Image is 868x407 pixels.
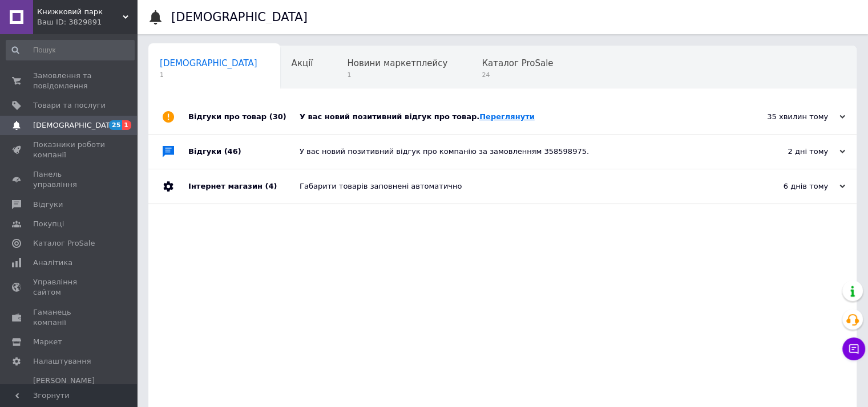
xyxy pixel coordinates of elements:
div: 6 днів тому [731,181,845,192]
span: (30) [269,112,286,121]
span: (46) [224,147,241,156]
span: Новини маркетплейсу [347,58,447,68]
span: Каталог ProSale [33,238,95,249]
span: Каталог ProSale [482,58,553,68]
button: Чат з покупцем [842,337,865,360]
span: Відгуки [33,200,63,210]
div: У вас новий позитивний відгук про компанію за замовленням 358598975. [300,146,731,157]
span: Управління сайтом [33,277,106,298]
span: 1 [122,120,131,130]
span: 25 [109,120,122,130]
div: Відгуки про товар [188,100,300,134]
div: 2 дні тому [731,146,845,157]
span: Товари та послуги [33,100,106,111]
span: [DEMOGRAPHIC_DATA] [33,120,118,131]
span: Гаманець компанії [33,307,106,328]
span: [DEMOGRAPHIC_DATA] [160,58,257,68]
div: 35 хвилин тому [731,112,845,122]
span: 1 [347,71,447,79]
a: Переглянути [479,112,535,121]
span: Маркет [33,337,62,347]
span: 1 [160,71,257,79]
div: У вас новий позитивний відгук про товар. [300,112,731,122]
span: Аналітика [33,258,72,268]
div: Інтернет магазин [188,169,300,203]
div: Відгуки [188,135,300,169]
span: Показники роботи компанії [33,140,106,160]
span: Покупці [33,219,64,229]
div: Ваш ID: 3829891 [37,17,137,27]
input: Пошук [6,40,135,60]
span: Книжковий парк [37,7,123,17]
span: (4) [265,182,277,190]
span: 24 [482,71,553,79]
span: Замовлення та повідомлення [33,71,106,91]
span: Акції [292,58,313,68]
span: [PERSON_NAME] та рахунки [33,376,106,407]
span: Налаштування [33,356,91,367]
h1: [DEMOGRAPHIC_DATA] [171,10,308,24]
div: Габарити товарів заповнені автоматично [300,181,731,192]
span: Панель управління [33,169,106,190]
